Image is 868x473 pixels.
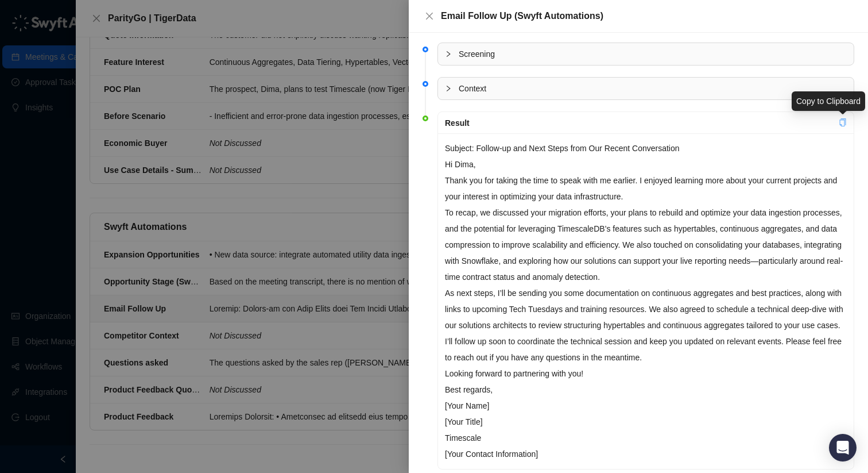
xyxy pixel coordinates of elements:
[445,333,847,366] p: I’ll follow up soon to coordinate the technical session and keep you updated on relevant events. ...
[441,9,854,23] div: Email Follow Up (Swyft Automations)
[792,91,865,111] div: Copy to Clipboard
[445,172,847,205] p: Thank you for taking the time to speak with me earlier. I enjoyed learning more about your curren...
[445,51,452,57] span: collapsed
[425,11,434,21] span: close
[445,117,839,129] div: Result
[445,205,847,285] p: To recap, we discussed your migration efforts, your plans to rebuild and optimize your data inges...
[459,48,847,60] span: Screening
[438,78,854,99] div: Context
[423,9,436,23] button: Close
[445,140,847,156] p: Subject: Follow-up and Next Steps from Our Recent Conversation
[438,43,854,65] div: Screening
[445,156,847,172] p: Hi Dima,
[445,85,452,92] span: collapsed
[459,82,847,95] span: Context
[829,434,857,462] div: Open Intercom Messenger
[445,382,847,462] p: Best regards, [Your Name] [Your Title] Timescale [Your Contact Information]
[445,366,847,382] p: Looking forward to partnering with you!
[445,285,847,333] p: As next steps, I’ll be sending you some documentation on continuous aggregates and best practices...
[839,118,847,126] span: copy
